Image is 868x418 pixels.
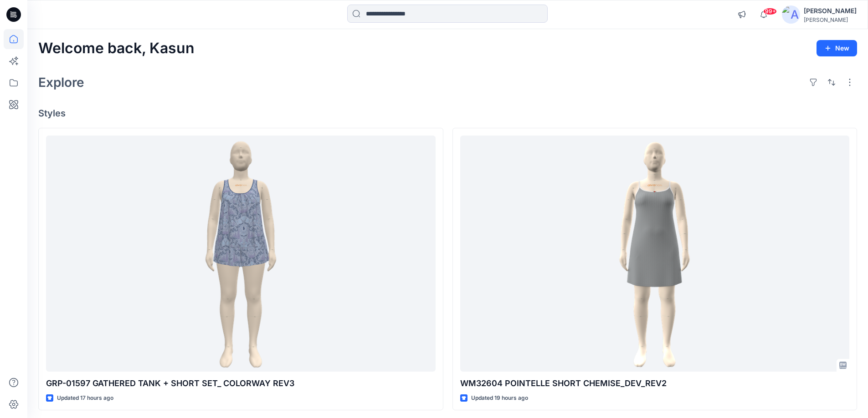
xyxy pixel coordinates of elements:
p: Updated 19 hours ago [471,393,528,403]
div: [PERSON_NAME] [804,5,857,16]
p: WM32604 POINTELLE SHORT CHEMISE_DEV_REV2 [460,377,850,390]
p: Updated 17 hours ago [57,393,113,403]
h2: Explore [38,75,84,90]
a: WM32604 POINTELLE SHORT CHEMISE_DEV_REV2 [460,136,850,372]
h4: Styles [38,108,857,119]
button: New [817,40,857,56]
div: [PERSON_NAME] [804,16,857,23]
img: avatar [782,5,800,24]
span: 99+ [763,8,777,15]
p: GRP-01597 GATHERED TANK + SHORT SET_ COLORWAY REV3 [46,377,436,390]
h2: Welcome back, Kasun [38,40,195,57]
a: GRP-01597 GATHERED TANK + SHORT SET_ COLORWAY REV3 [46,136,436,372]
